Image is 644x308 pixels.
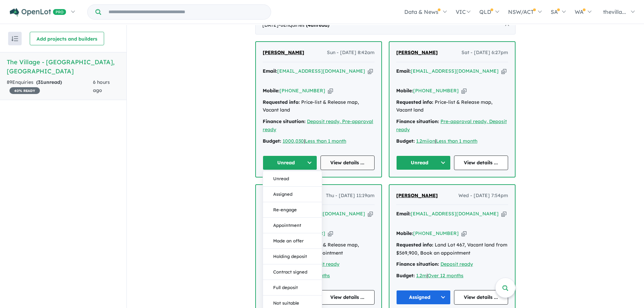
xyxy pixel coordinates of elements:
[306,22,329,28] strong: ( unread)
[277,68,365,74] a: [EMAIL_ADDRESS][DOMAIN_NAME]
[263,118,373,133] a: Deposit ready, Pre-approval ready
[263,171,322,187] button: Unread
[396,230,413,236] strong: Mobile:
[396,118,439,124] strong: Finance situation:
[461,230,467,237] button: Copy
[9,87,40,94] span: 40 % READY
[396,272,508,280] div: |
[38,79,43,85] span: 31
[263,98,375,115] div: Price-list & Release map, Vacant land
[263,187,322,202] button: Assigned
[454,290,508,305] a: View details ...
[396,273,415,279] strong: Budget:
[263,137,375,145] div: |
[396,192,438,198] span: [PERSON_NAME]
[263,68,277,74] strong: Email:
[396,49,438,55] span: [PERSON_NAME]
[396,211,411,217] strong: Email:
[11,36,18,41] img: sort.svg
[263,49,304,55] span: [PERSON_NAME]
[603,8,626,15] span: thevilla...
[396,156,451,170] button: Unread
[368,210,373,217] button: Copy
[396,137,508,145] div: |
[263,218,322,233] button: Appointment
[413,230,459,236] a: [PHONE_NUMBER]
[263,264,322,280] button: Contract signed
[320,290,375,305] a: View details ...
[30,32,104,45] button: Add projects and builders
[368,68,373,75] button: Copy
[396,118,507,133] a: Pre-approval ready, Deposit ready
[411,211,499,217] a: [EMAIL_ADDRESS][DOMAIN_NAME]
[396,88,413,94] strong: Mobile:
[263,118,306,124] strong: Finance situation:
[440,261,473,267] a: Deposit ready
[7,78,93,95] div: 89 Enquir ies
[305,138,346,144] a: Less than 1 month
[263,202,322,218] button: Re-engage
[308,22,311,28] span: 4
[36,79,62,85] strong: ( unread)
[396,290,451,305] button: Assigned
[320,156,375,170] a: View details ...
[461,49,508,57] span: Sat - [DATE] 6:27pm
[263,88,280,94] strong: Mobile:
[10,8,66,17] img: Openlot PRO Logo White
[327,49,375,57] span: Sun - [DATE] 8:42am
[396,242,433,248] strong: Requested info:
[413,88,459,94] a: [PHONE_NUMBER]
[279,22,329,28] span: - 6 Enquir ies
[396,138,415,144] strong: Budget:
[328,87,333,94] button: Copy
[263,49,304,57] a: [PERSON_NAME]
[263,249,322,264] button: Holding deposit
[263,233,322,249] button: Made an offer
[102,5,269,19] input: Try estate name, suburb, builder or developer
[7,57,120,76] h5: The Village - [GEOGRAPHIC_DATA] , [GEOGRAPHIC_DATA]
[263,156,317,170] button: Unread
[263,280,322,295] button: Full deposit
[328,230,333,237] button: Copy
[461,87,467,94] button: Copy
[396,241,508,257] div: Land Lot 467, Vacant land from $569,900, Book an appointment
[283,138,304,144] a: 1000,030
[396,99,433,105] strong: Requested info:
[501,210,506,217] button: Copy
[255,16,516,35] div: [DATE]
[93,79,110,93] span: 6 hours ago
[458,192,508,200] span: Wed - [DATE] 7:54pm
[501,68,506,75] button: Copy
[396,68,411,74] strong: Email:
[280,88,325,94] a: [PHONE_NUMBER]
[263,138,281,144] strong: Budget:
[416,138,435,144] a: 1.2miion
[416,273,427,279] a: 1.2m
[396,192,438,200] a: [PERSON_NAME]
[396,98,508,115] div: Price-list & Release map, Vacant land
[326,192,375,200] span: Thu - [DATE] 11:19am
[396,261,439,267] strong: Finance situation:
[396,49,438,57] a: [PERSON_NAME]
[428,273,463,279] a: Over 12 months
[454,156,508,170] a: View details ...
[411,68,499,74] a: [EMAIL_ADDRESS][DOMAIN_NAME]
[263,99,300,105] strong: Requested info:
[436,138,477,144] a: Less than 1 month
[307,261,339,267] a: Deposit ready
